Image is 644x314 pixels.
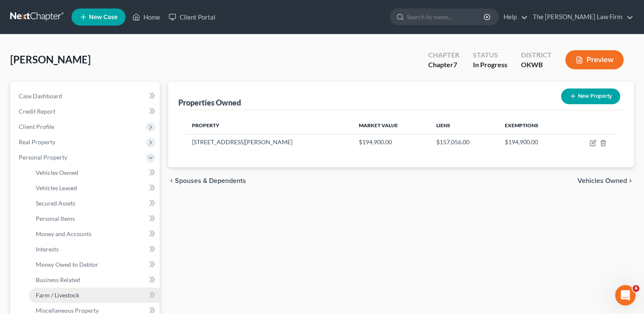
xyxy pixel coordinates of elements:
span: New Case [89,14,117,20]
div: Chapter [428,50,459,60]
a: Help [499,9,528,25]
th: Market Value [352,117,429,134]
button: Preview [565,50,624,69]
a: Home [128,9,164,25]
a: Secured Assets [29,196,160,211]
a: Money Owed to Debtor [29,257,160,272]
a: Client Portal [164,9,220,25]
span: Spouses & Dependents [175,177,246,184]
span: Money and Accounts [36,230,92,237]
td: [STREET_ADDRESS][PERSON_NAME] [185,134,352,150]
iframe: Intercom live chat [615,285,635,305]
div: In Progress [473,60,507,70]
div: Chapter [428,60,459,70]
a: Interests [29,242,160,257]
span: Miscellaneous Property [36,307,99,314]
span: Real Property [19,138,55,146]
a: Vehicles Leased [29,180,160,196]
span: Vehicles Owned [578,177,627,184]
button: Vehicles Owned chevron_right [578,177,634,184]
span: Secured Assets [36,200,75,207]
a: Farm / Livestock [29,288,160,303]
span: Vehicles Leased [36,184,77,191]
a: The [PERSON_NAME] Law Firm [529,9,633,25]
span: 7 [453,60,457,69]
span: Farm / Livestock [36,291,79,299]
span: Money Owed to Debtor [36,261,98,268]
a: Case Dashboard [12,88,160,104]
div: Status [473,50,507,60]
div: OKWB [521,60,552,70]
th: Liens [429,117,498,134]
span: Business Related [36,276,80,283]
button: New Property [561,88,620,104]
input: Search by name... [407,9,485,25]
a: Vehicles Owned [29,165,160,180]
span: Client Profile [19,123,54,130]
td: $194,900.00 [498,134,567,150]
th: Exemptions [498,117,567,134]
a: Credit Report [12,104,160,119]
td: $157,056.00 [429,134,498,150]
div: District [521,50,552,60]
td: $194,900.00 [352,134,429,150]
a: Money and Accounts [29,226,160,242]
i: chevron_left [168,177,175,184]
span: Personal Property [19,154,67,161]
span: Interests [36,245,59,253]
a: Personal Items [29,211,160,226]
span: Credit Report [19,108,55,115]
button: chevron_left Spouses & Dependents [168,177,246,184]
th: Property [185,117,352,134]
a: Business Related [29,272,160,288]
span: Case Dashboard [19,92,62,100]
span: 4 [633,285,639,292]
span: Personal Items [36,215,75,222]
i: chevron_right [627,177,634,184]
div: Properties Owned [178,97,241,108]
span: Vehicles Owned [36,169,78,176]
span: [PERSON_NAME] [10,53,91,66]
